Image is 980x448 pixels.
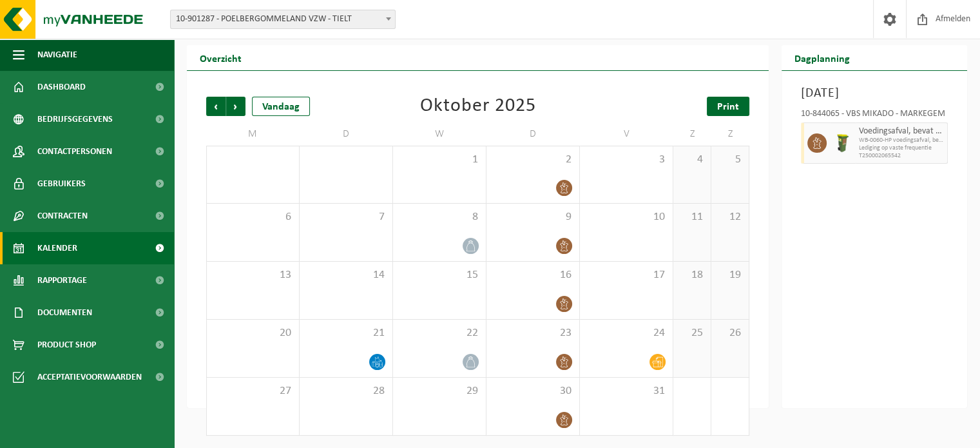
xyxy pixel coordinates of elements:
span: 18 [680,268,704,282]
span: 9 [493,210,573,224]
span: 5 [718,153,742,167]
span: Acceptatievoorwaarden [37,361,142,393]
span: 20 [213,326,293,340]
span: 16 [493,268,573,282]
span: 29 [399,384,479,398]
span: Documenten [37,297,92,329]
span: Voedingsafval, bevat producten van dierlijke oorsprong, onverpakt, categorie 3 [859,126,944,137]
span: Kalender [37,232,77,264]
span: 14 [306,268,386,282]
span: Contactpersonen [37,135,112,168]
span: 10-901287 - POELBERGOMMELAND VZW - TIELT [170,10,396,29]
img: WB-0060-HPE-GN-50 [833,133,852,153]
td: Z [673,122,711,146]
span: Volgende [226,97,245,116]
td: Z [711,122,749,146]
span: Print [717,102,739,112]
span: 10 [586,210,666,224]
td: W [393,122,486,146]
span: 22 [399,326,479,340]
div: Oktober 2025 [420,97,536,116]
span: 25 [680,326,704,340]
span: 15 [399,268,479,282]
span: Contracten [37,200,88,232]
span: 24 [586,326,666,340]
td: V [580,122,673,146]
span: 23 [493,326,573,340]
span: Lediging op vaste frequentie [859,144,944,152]
span: 4 [680,153,704,167]
span: Navigatie [37,39,77,71]
span: Dashboard [37,71,86,103]
span: 17 [586,268,666,282]
span: 28 [306,384,386,398]
a: Print [707,97,749,116]
span: 12 [718,210,742,224]
h3: [DATE] [801,84,948,103]
span: 30 [493,384,573,398]
span: 13 [213,268,293,282]
div: 10-844065 - VBS MIKADO - MARKEGEM [801,110,948,122]
span: 11 [680,210,704,224]
span: 8 [399,210,479,224]
span: 1 [399,153,479,167]
span: Vorige [206,97,226,116]
span: Product Shop [37,329,96,361]
span: 19 [718,268,742,282]
span: 3 [586,153,666,167]
span: Gebruikers [37,168,86,200]
span: T250002065542 [859,152,944,160]
span: 7 [306,210,386,224]
span: 6 [213,210,293,224]
h2: Dagplanning [782,45,863,70]
span: WB-0060-HP voedingsafval, bevat producten van dierlijke oors [859,137,944,144]
span: 26 [718,326,742,340]
span: 31 [586,384,666,398]
span: 27 [213,384,293,398]
td: D [486,122,580,146]
td: D [300,122,393,146]
span: Bedrijfsgegevens [37,103,113,135]
h2: Overzicht [187,45,255,70]
span: 10-901287 - POELBERGOMMELAND VZW - TIELT [171,10,395,28]
div: Vandaag [252,97,310,116]
td: M [206,122,300,146]
span: 21 [306,326,386,340]
span: 2 [493,153,573,167]
span: Rapportage [37,264,87,297]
